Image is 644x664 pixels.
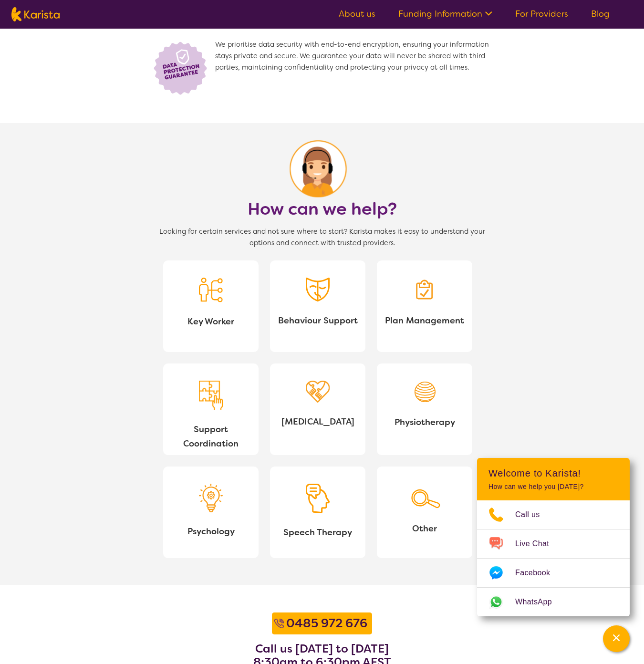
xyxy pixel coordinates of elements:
a: Funding Information [398,8,492,20]
button: Channel Menu [603,625,630,652]
a: For Providers [515,8,568,20]
img: Physiotherapy icon [413,381,436,404]
a: About us [339,8,375,20]
a: Behaviour Support iconBehaviour Support [270,260,365,352]
h2: Welcome to Karista! [488,467,618,479]
img: Lock icon [150,39,215,96]
span: Looking for certain services and not sure where to start? Karista makes it easy to understand you... [150,226,494,249]
img: Call icon [274,619,284,628]
span: Speech Therapy [278,525,358,539]
img: Speech Therapy icon [306,484,330,514]
a: 0485 972 676 [284,615,370,632]
img: Occupational Therapy icon [306,381,330,403]
img: Karista logo [11,7,60,21]
p: How can we help you [DATE]? [488,483,618,491]
span: We prioritise data security with end-to-end encryption, ensuring your information stays private a... [215,39,494,96]
a: Search iconOther [377,467,472,558]
span: Psychology [171,524,251,539]
span: Behaviour Support [278,313,358,328]
img: Support Coordination icon [199,381,223,411]
span: Support Coordination [171,422,251,451]
span: Live Chat [515,537,561,551]
ul: Choose channel [477,500,630,616]
div: Channel Menu [477,458,630,616]
a: Support Coordination iconSupport Coordination [163,363,259,455]
img: Psychology icon [199,484,223,512]
span: Plan Management [384,313,465,328]
a: Occupational Therapy icon[MEDICAL_DATA] [270,363,365,455]
img: Lock icon [290,140,354,197]
a: Plan Management iconPlan Management [377,260,472,352]
span: Physiotherapy [384,415,465,429]
h1: How can we help? [248,197,397,220]
img: Plan Management icon [413,278,436,301]
b: 0485 972 676 [286,615,367,631]
span: Call us [515,508,551,522]
span: Key Worker [171,314,251,329]
a: Key Worker iconKey Worker [163,260,259,352]
img: Behaviour Support icon [306,278,330,301]
span: Other [384,521,465,536]
a: Psychology iconPsychology [163,467,259,558]
a: Speech Therapy iconSpeech Therapy [270,467,365,558]
img: Key Worker icon [199,278,223,302]
img: Search icon [408,484,441,509]
span: WhatsApp [515,595,563,609]
a: Web link opens in a new tab. [477,588,630,616]
span: [MEDICAL_DATA] [278,415,358,429]
a: Blog [591,8,610,20]
span: Facebook [515,566,561,580]
a: Physiotherapy iconPhysiotherapy [377,363,472,455]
